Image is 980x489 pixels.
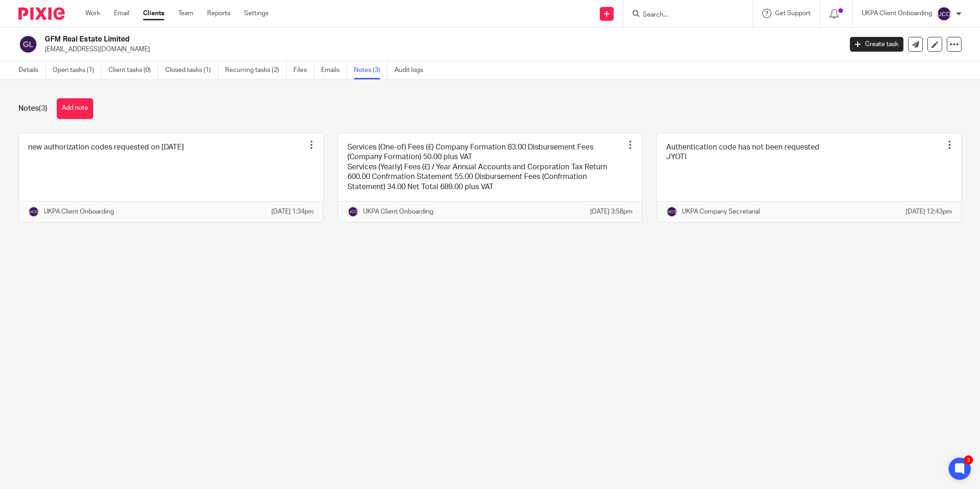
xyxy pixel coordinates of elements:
[108,61,158,79] a: Client tasks (0)
[590,207,633,216] p: [DATE] 3:58pm
[937,6,951,21] img: svg%3E
[906,207,952,216] p: [DATE] 12:43pm
[85,9,100,18] a: Work
[44,207,114,216] p: UKPA Client Onboarding
[165,61,218,79] a: Closed tasks (1)
[347,206,359,217] img: svg%3E
[244,9,269,18] a: Settings
[850,37,903,52] a: Create task
[862,9,932,18] p: UKPA Client Onboarding
[45,45,836,54] p: [EMAIL_ADDRESS][DOMAIN_NAME]
[964,455,973,465] div: 3
[18,35,38,54] img: svg%3E
[18,61,46,79] a: Details
[394,61,430,79] a: Audit logs
[57,98,93,119] button: Add note
[271,207,314,216] p: [DATE] 1:34pm
[53,61,102,79] a: Open tasks (1)
[143,9,164,18] a: Clients
[39,105,48,112] span: (3)
[18,104,48,113] h1: Notes
[18,7,65,20] img: Pixie
[363,207,433,216] p: UKPA Client Onboarding
[225,61,287,79] a: Recurring tasks (2)
[321,61,347,79] a: Emails
[354,61,388,79] a: Notes (3)
[45,35,678,44] h2: GFM Real Estate Limited
[207,9,230,18] a: Reports
[114,9,129,18] a: Email
[775,10,811,17] span: Get Support
[293,61,314,79] a: Files
[642,11,725,19] input: Search
[178,9,193,18] a: Team
[666,206,677,217] img: svg%3E
[28,206,39,217] img: svg%3E
[682,207,760,216] p: UKPA Company Secretarial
